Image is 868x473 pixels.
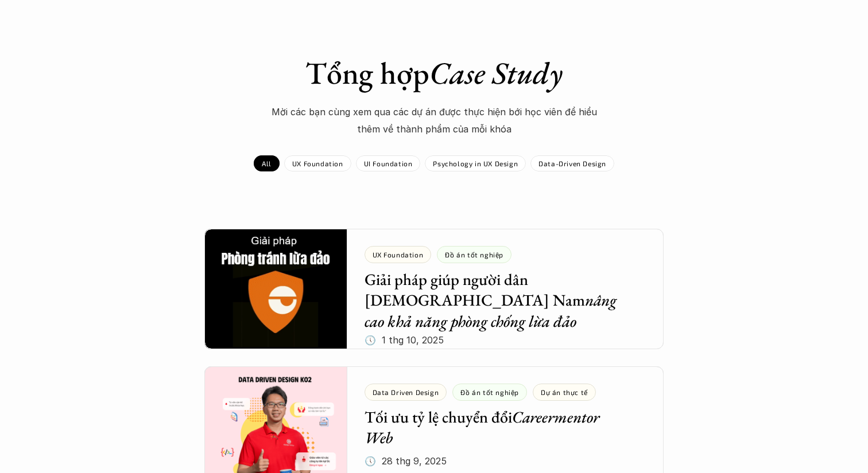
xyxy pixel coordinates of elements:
p: UI Foundation [364,159,413,167]
a: Data-Driven Design [530,155,614,171]
a: UX FoundationĐồ án tốt nghiệpGiải pháp giúp người dân [DEMOGRAPHIC_DATA] Namnâng cao khả năng phò... [204,229,664,349]
p: All [262,159,272,167]
p: Data-Driven Design [538,159,606,167]
a: UI Foundation [356,155,421,171]
h1: Tổng hợp [233,54,635,92]
p: Mời các bạn cùng xem qua các dự án được thực hiện bới học viên để hiểu thêm về thành phẩm của mỗi... [262,103,606,138]
a: UX Foundation [284,155,351,171]
a: Psychology in UX Design [425,155,526,171]
p: Psychology in UX Design [433,159,518,167]
p: UX Foundation [292,159,343,167]
em: Case Study [429,53,563,93]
